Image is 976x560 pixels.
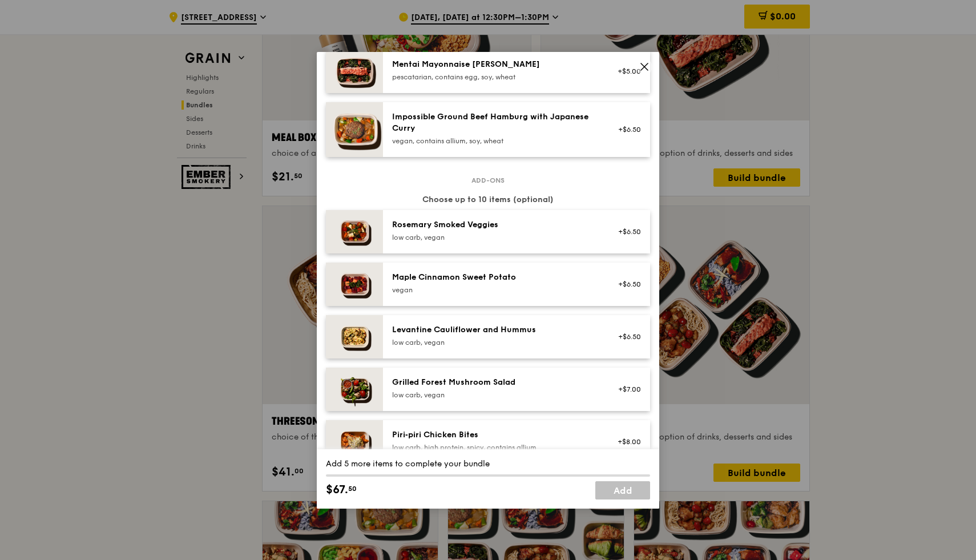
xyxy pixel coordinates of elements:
[392,390,597,400] div: low carb, vegan
[392,377,597,388] div: Grilled Forest Mushroom Salad
[611,125,641,134] div: +$6.50
[392,72,597,82] div: pescatarian, contains egg, soy, wheat
[392,324,597,336] div: Levantine Cauliflower and Hummus
[611,385,641,394] div: +$7.00
[392,338,597,347] div: low carb, vegan
[595,481,650,499] a: Add
[392,219,597,231] div: Rosemary Smoked Veggies
[326,50,383,93] img: daily_normal_Mentai-Mayonnaise-Aburi-Salmon-HORZ.jpg
[392,272,597,283] div: Maple Cinnamon Sweet Potato
[326,210,383,253] img: daily_normal_Thyme-Rosemary-Zucchini-HORZ.jpg
[326,263,383,306] img: daily_normal_Maple_Cinnamon_Sweet_Potato__Horizontal_.jpg
[326,102,383,157] img: daily_normal_HORZ-Impossible-Hamburg-With-Japanese-Curry.jpg
[326,368,383,411] img: daily_normal_Grilled-Forest-Mushroom-Salad-HORZ.jpg
[326,458,650,470] div: Add 5 more items to complete your bundle
[326,194,650,206] div: Choose up to 10 items (optional)
[326,315,383,358] img: daily_normal_Levantine_Cauliflower_and_Hummus__Horizontal_.jpg
[392,136,597,146] div: vegan, contains allium, soy, wheat
[392,285,597,295] div: vegan
[611,280,641,289] div: +$6.50
[348,484,357,493] span: 50
[467,176,509,185] span: Add-ons
[392,443,597,452] div: low carb, high protein, spicy, contains allium
[326,481,348,498] span: $67.
[611,332,641,341] div: +$6.50
[326,420,383,464] img: daily_normal_Piri-Piri-Chicken-Bites-HORZ.jpg
[611,67,641,76] div: +$5.00
[392,429,597,441] div: Piri‑piri Chicken Bites
[611,437,641,446] div: +$8.00
[611,227,641,236] div: +$6.50
[392,233,597,242] div: low carb, vegan
[392,59,597,70] div: Mentai Mayonnaise [PERSON_NAME]
[392,111,597,134] div: Impossible Ground Beef Hamburg with Japanese Curry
